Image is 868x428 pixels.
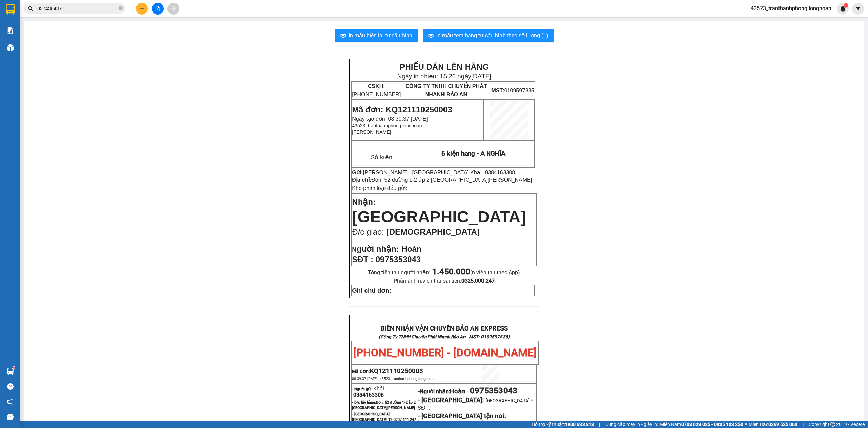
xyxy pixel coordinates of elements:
button: printerIn mẫu biên lai tự cấu hình [335,29,418,42]
span: [GEOGRAPHIC_DATA] [486,398,530,403]
button: file-add [152,3,164,15]
input: Tìm tên, số ĐT hoặc mã đơn [37,5,117,12]
span: 08:39:37 [DATE] - [352,377,434,381]
strong: Ghi chú đơn: [352,287,391,294]
strong: 1900 633 818 [565,422,594,427]
span: Miền Nam [660,421,743,428]
span: In mẫu tem hàng tự cấu hình theo số lượng (1) [436,31,548,40]
span: Ngày in phiếu: 15:26 ngày [397,73,491,80]
strong: SĐT : [352,255,373,264]
span: [PHONE_NUMBER] [352,83,401,97]
span: close-circle [119,6,123,10]
img: warehouse-icon [7,368,14,375]
span: printer [340,33,346,39]
span: Khải - [352,385,384,398]
span: copyright [830,422,835,427]
strong: 0369 525 060 [768,422,797,427]
button: printerIn mẫu tem hàng tự cấu hình theo số lượng (1) [423,29,554,42]
strong: Địa chỉ: [352,177,371,183]
span: | [599,421,600,428]
span: 43523_tranthanhphong.longhoan [352,123,422,128]
span: - [465,388,470,395]
span: Hoàn [450,388,465,395]
span: - [469,170,515,175]
button: aim [167,3,179,15]
span: 0109597835 [491,88,534,93]
span: 0975353043 [470,386,517,395]
span: notification [7,398,14,405]
button: plus [136,3,148,15]
strong: N [352,246,399,253]
span: printer [428,33,434,39]
span: Mã đơn: KQ121110250003 [352,105,452,114]
strong: [DEMOGRAPHIC_DATA] [418,420,484,427]
span: 0384163308 [485,170,515,175]
span: KQ121110250003 [370,367,423,375]
span: Phản ánh n.viên thu sai tiền: [394,278,495,284]
span: In mẫu biên lai tự cấu hình [349,31,412,40]
span: Ngày tạo đơn: 08:39:37 [DATE] [352,116,428,122]
strong: 0708 023 035 - 0935 103 250 [681,422,743,427]
span: (n.viên thu theo App) [432,269,520,276]
span: Hoàn [401,244,421,253]
span: gười nhận: [357,244,399,253]
strong: CSKH: [368,83,385,89]
span: Khải - [470,170,515,175]
span: - [531,396,533,404]
span: [PERSON_NAME] : [GEOGRAPHIC_DATA] [363,170,469,175]
span: ⚪️ [745,423,747,426]
span: Tổng tiền thu người nhận: [368,269,520,276]
strong: (Công Ty TNHH Chuyển Phát Nhanh Bảo An - MST: 0109597835) [379,334,510,339]
span: message [7,414,14,420]
span: Số kiện [371,154,392,161]
span: [DEMOGRAPHIC_DATA] [387,227,480,236]
span: Miền Bắc [749,421,797,428]
span: plus [140,6,144,11]
sup: 1 [844,3,848,8]
span: 43523_tranthanhphong.longhoan [745,4,837,13]
span: 1 [845,3,847,8]
span: file-add [155,6,160,11]
img: warehouse-icon [7,44,14,51]
strong: - [418,388,465,395]
strong: - D/c lấy hàng: [352,400,415,410]
strong: PHIẾU DÁN LÊN HÀNG [399,62,489,71]
button: caret-down [852,3,864,15]
span: - [GEOGRAPHIC_DATA] : [GEOGRAPHIC_DATA] 12- [352,412,416,422]
img: logo-vxr [6,4,15,15]
strong: MST: [491,88,504,93]
span: [PHONE_NUMBER] - [DOMAIN_NAME] [353,346,537,359]
span: close-circle [119,5,123,12]
strong: 1.450.000 [432,267,470,277]
span: SĐT: [418,405,430,411]
img: solution-icon [7,27,14,34]
img: icon-new-feature [840,5,846,12]
span: Kho phân loại đầu gửi: [352,185,407,191]
span: Nhận: [352,197,376,207]
span: aim [171,6,176,11]
sup: 1 [13,367,15,369]
span: 0707.111.247 [394,417,416,422]
strong: Gửi: [352,170,363,175]
strong: - Người gửi: [352,387,372,391]
span: 0975353043 [376,255,421,264]
span: Hỗ trợ kỹ thuật: [532,421,594,428]
span: caret-down [855,5,861,12]
span: Người nhận: [420,388,465,395]
span: Đón: 52 đường 1-2 ấp 2 [GEOGRAPHIC_DATA][PERSON_NAME] [352,400,415,410]
span: CÔNG TY TNHH CHUYỂN PHÁT NHANH BẢO AN [405,83,487,97]
strong: 0325.000.247 [461,278,495,284]
span: - [GEOGRAPHIC_DATA]: [418,396,484,404]
span: | [803,421,804,428]
span: search [28,6,33,11]
span: [PERSON_NAME] [352,129,391,135]
span: 0384163308 [353,392,384,398]
span: Cung cấp máy in - giấy in: [605,421,658,428]
span: 43523_tranthanhphong.longhoan [380,377,434,381]
span: 6 kiện hang - A NGHĨA [441,150,505,157]
span: Đón: 52 đường 1-2 ấp 2 [GEOGRAPHIC_DATA][PERSON_NAME] [371,177,532,183]
span: Đ/c giao: [352,227,386,236]
span: [GEOGRAPHIC_DATA] [352,208,526,226]
span: question-circle [7,383,14,390]
strong: BIÊN NHẬN VẬN CHUYỂN BẢO AN EXPRESS [380,325,508,332]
